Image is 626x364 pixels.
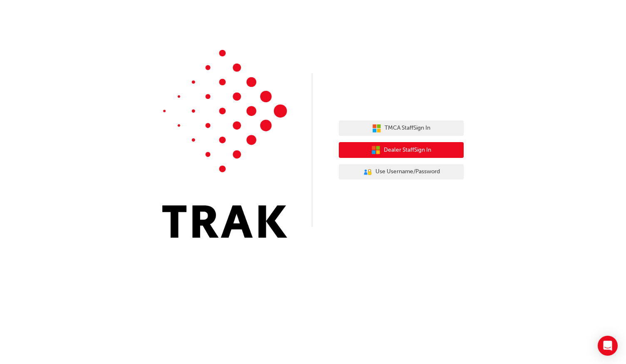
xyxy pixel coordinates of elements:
span: Dealer Staff Sign In [384,145,431,155]
span: TMCA Staff Sign In [385,123,430,133]
button: Use Username/Password [339,164,464,180]
button: Dealer StaffSign In [339,142,464,158]
span: Use Username/Password [375,167,440,177]
img: Trak [162,50,287,238]
div: Open Intercom Messenger [598,336,618,356]
button: TMCA StaffSign In [339,121,464,136]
